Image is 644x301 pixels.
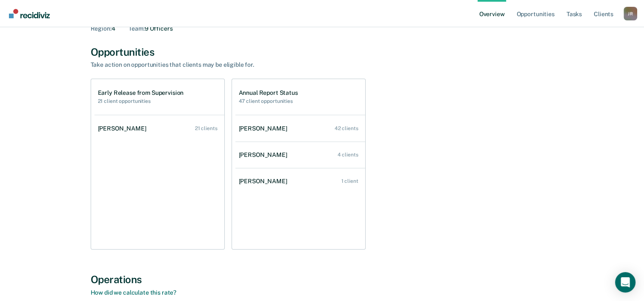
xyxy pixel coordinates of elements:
[91,25,112,32] span: Region :
[129,25,172,32] div: 9 Officers
[98,89,184,97] h1: Early Release from Supervision
[235,116,365,141] a: [PERSON_NAME] 42 clients
[624,7,637,20] button: Profile dropdown button
[98,125,150,132] div: [PERSON_NAME]
[335,125,358,131] div: 42 clients
[239,125,291,132] div: [PERSON_NAME]
[239,151,291,159] div: [PERSON_NAME]
[235,143,365,167] a: [PERSON_NAME] 4 clients
[235,169,365,193] a: [PERSON_NAME] 1 client
[341,178,358,184] div: 1 client
[98,98,184,104] h2: 21 client opportunities
[239,89,298,97] h1: Annual Report Status
[91,46,554,58] div: Opportunities
[94,116,224,141] a: [PERSON_NAME] 21 clients
[91,289,177,296] a: How did we calculate this rate?
[91,61,389,68] div: Take action on opportunities that clients may be eligible for.
[91,25,115,32] div: 4
[91,273,554,286] div: Operations
[9,9,50,18] img: Recidiviz
[624,7,637,20] div: J R
[239,98,298,104] h2: 47 client opportunities
[615,272,635,292] div: Open Intercom Messenger
[338,152,358,158] div: 4 clients
[239,178,291,185] div: [PERSON_NAME]
[129,25,144,32] span: Team :
[195,125,218,131] div: 21 clients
